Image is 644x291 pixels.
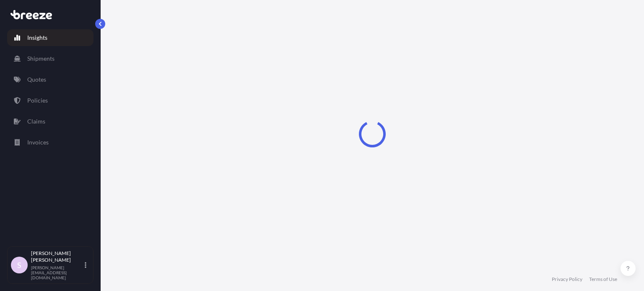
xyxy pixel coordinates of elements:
p: Quotes [27,75,46,84]
a: Terms of Use [589,276,617,283]
p: Invoices [27,138,49,147]
a: Claims [7,113,93,130]
p: Policies [27,96,48,105]
a: Shipments [7,50,93,67]
p: [PERSON_NAME] [PERSON_NAME] [31,250,83,263]
span: S [17,261,21,269]
a: Invoices [7,134,93,151]
p: Insights [27,33,47,42]
p: Shipments [27,54,55,63]
a: Quotes [7,71,93,88]
a: Policies [7,92,93,109]
a: Privacy Policy [552,276,582,283]
p: [PERSON_NAME][EMAIL_ADDRESS][DOMAIN_NAME] [31,265,83,280]
p: Claims [27,117,45,126]
a: Insights [7,29,93,46]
